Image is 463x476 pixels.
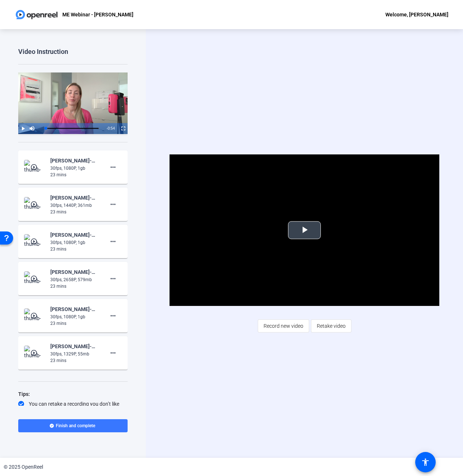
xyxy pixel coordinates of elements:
div: 23 mins [50,209,99,215]
div: Welcome, [PERSON_NAME] [385,10,448,19]
div: 30fps, 2658P, 579mb [50,276,99,283]
div: © 2025 OpenReel [4,463,43,471]
img: thumb-nail [24,197,46,212]
p: ME Webinar - [PERSON_NAME] [62,10,133,19]
img: thumb-nail [24,271,46,286]
button: Finish and complete [18,419,128,432]
div: [PERSON_NAME]-ME Webinar - [PERSON_NAME]-ME Webinar - [PERSON_NAME]-1759070755820-screen [50,268,99,276]
button: Record new video [258,319,309,333]
div: 30fps, 1080P, 1gb [50,165,99,172]
div: 23 mins [50,357,99,364]
span: Record new video [264,319,303,333]
mat-icon: more_horiz [109,237,117,246]
div: [PERSON_NAME]-ME Webinar - [PERSON_NAME]-ME Webinar - [PERSON_NAME]-1759070755820-webcam [50,231,99,239]
mat-icon: play_circle_outline [30,238,39,245]
button: Play Video [288,221,321,239]
div: 30fps, 1329P, 55mb [50,351,99,357]
mat-icon: accessibility [421,458,430,467]
span: 0:54 [108,126,115,130]
span: Finish and complete [56,423,95,429]
img: thumb-nail [24,234,46,249]
div: Progress Bar [46,128,99,129]
span: Retake video [317,319,346,333]
div: 23 mins [50,283,99,290]
div: Video Player [170,154,439,306]
div: [PERSON_NAME]-ME Webinar - [PERSON_NAME]-ME Webinar - [PERSON_NAME]-1759077531881-screen [50,193,99,202]
div: Tips: [18,390,128,398]
div: [PERSON_NAME]-ME Webinar - [PERSON_NAME]-ME Webinar - [PERSON_NAME]-1759068735396-screen [50,342,99,351]
mat-icon: play_circle_outline [30,349,39,357]
img: thumb-nail [24,308,46,323]
mat-icon: play_circle_outline [30,312,39,319]
div: 23 mins [50,246,99,252]
mat-icon: more_horiz [109,349,117,357]
div: 30fps, 1080P, 1gb [50,239,99,246]
img: thumb-nail [24,160,46,174]
div: 23 mins [50,320,99,327]
div: [PERSON_NAME]-ME Webinar - [PERSON_NAME]-ME Webinar - [PERSON_NAME]-1759077531882-webcam [50,156,99,165]
div: Video Player [18,72,128,134]
span: - [106,126,108,130]
div: Video Instruction [18,47,128,56]
mat-icon: more_horiz [109,311,117,320]
img: OpenReel logo [15,7,59,22]
mat-icon: more_horiz [109,163,117,172]
div: You can retake a recording you don’t like [18,400,128,408]
button: Mute [27,123,36,134]
mat-icon: play_circle_outline [30,201,39,208]
mat-icon: play_circle_outline [30,164,39,171]
div: 30fps, 1440P, 361mb [50,202,99,209]
div: [PERSON_NAME]-ME Webinar - [PERSON_NAME]-ME Webinar - [PERSON_NAME]-1759068735396-webcam [50,305,99,314]
mat-icon: play_circle_outline [30,275,39,282]
button: Fullscreen [118,123,128,134]
div: 23 mins [50,172,99,178]
mat-icon: more_horiz [109,200,117,209]
button: Play [18,123,27,134]
mat-icon: more_horiz [109,274,117,283]
img: thumb-nail [24,346,46,360]
div: 30fps, 1080P, 1gb [50,314,99,320]
button: Retake video [311,319,351,333]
